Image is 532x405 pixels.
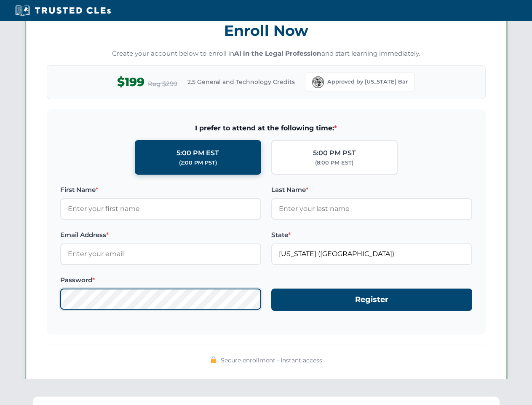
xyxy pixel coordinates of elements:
[271,185,472,195] label: Last Name
[60,185,261,195] label: First Name
[271,289,472,311] button: Register
[176,148,219,159] div: 5:00 PM EST
[13,4,113,17] img: Trusted CLEs
[210,356,217,363] img: 🔒
[60,243,261,265] input: Enter your email
[271,243,472,265] input: Florida (FL)
[313,148,356,159] div: 5:00 PM PST
[271,230,472,240] label: State
[221,356,322,365] span: Secure enrollment • Instant access
[234,49,321,57] strong: AI in the Legal Profession
[60,230,261,240] label: Email Address
[47,17,486,44] h3: Enroll Now
[187,77,295,86] span: 2.5 General and Technology Credits
[148,79,177,89] span: Reg $299
[117,73,144,92] span: $199
[179,159,217,167] div: (2:00 PM PST)
[60,198,261,219] input: Enter your first name
[271,198,472,219] input: Enter your last name
[47,49,486,59] p: Create your account below to enroll in and start learning immediately.
[315,159,353,167] div: (8:00 PM EST)
[327,78,408,86] span: Approved by [US_STATE] Bar
[60,123,472,134] span: I prefer to attend at the following time:
[312,76,324,88] img: Florida Bar
[60,275,261,285] label: Password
